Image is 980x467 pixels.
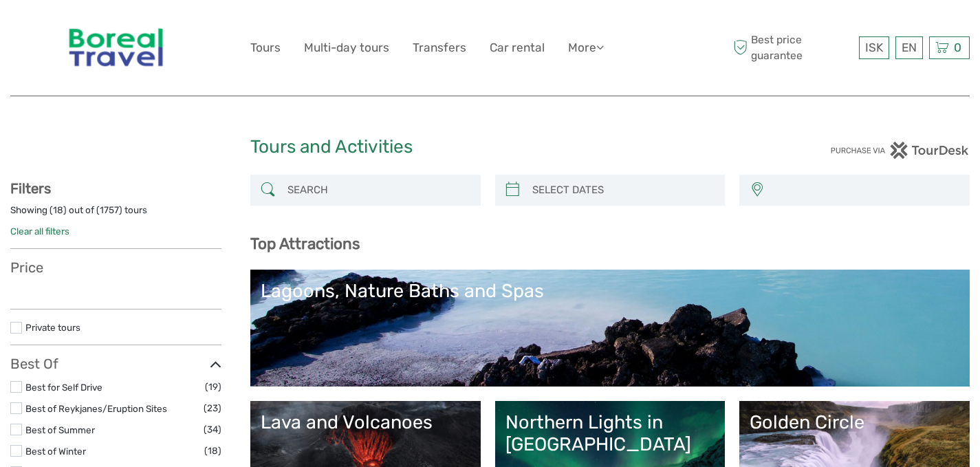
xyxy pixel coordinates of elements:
[250,38,281,58] a: Tours
[10,226,69,237] a: Clear all filters
[10,204,221,225] div: Showing ( ) out of ( ) tours
[261,280,959,376] a: Lagoons, Nature Baths and Spas
[10,356,221,372] h3: Best Of
[53,204,63,217] label: 18
[505,411,715,456] div: Northern Lights in [GEOGRAPHIC_DATA]
[25,446,86,457] a: Best of Winter
[100,204,119,217] label: 1757
[25,382,102,393] a: Best for Self Drive
[204,422,221,437] span: (34)
[60,10,173,85] img: 346-854fea8c-10b9-4d52-aacf-0976180d9f3a_logo_big.jpg
[250,136,730,158] h1: Tours and Activities
[895,36,923,59] div: EN
[568,38,604,58] a: More
[865,41,883,54] span: ISK
[10,180,51,197] strong: Filters
[250,235,360,253] b: Top Attractions
[750,411,959,433] div: Golden Circle
[25,322,80,333] a: Private tours
[282,178,474,202] input: SEARCH
[25,424,95,435] a: Best of Summer
[204,400,221,416] span: (23)
[830,142,970,159] img: PurchaseViaTourDesk.png
[10,259,221,276] h3: Price
[205,379,221,395] span: (19)
[261,411,470,433] div: Lava and Volcanoes
[261,280,959,302] div: Lagoons, Nature Baths and Spas
[304,38,389,58] a: Multi-day tours
[730,32,856,63] span: Best price guarantee
[490,38,545,58] a: Car rental
[952,41,963,54] span: 0
[25,403,167,414] a: Best of Reykjanes/Eruption Sites
[204,443,221,459] span: (18)
[527,178,719,202] input: SELECT DATES
[413,38,466,58] a: Transfers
